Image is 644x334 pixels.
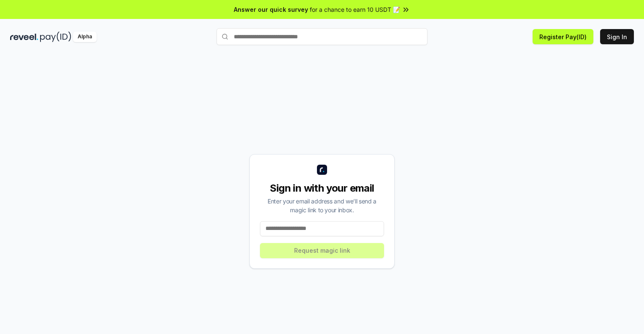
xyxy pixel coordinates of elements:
img: reveel_dark [10,32,38,42]
div: Alpha [73,32,97,42]
span: Answer our quick survey [234,5,308,14]
button: Sign In [600,29,634,44]
img: pay_id [40,32,71,42]
div: Sign in with your email [260,182,384,195]
div: Enter your email address and we’ll send a magic link to your inbox. [260,197,384,214]
img: logo_small [317,165,327,175]
button: Register Pay(ID) [533,29,593,44]
span: for a chance to earn 10 USDT 📝 [310,5,400,14]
